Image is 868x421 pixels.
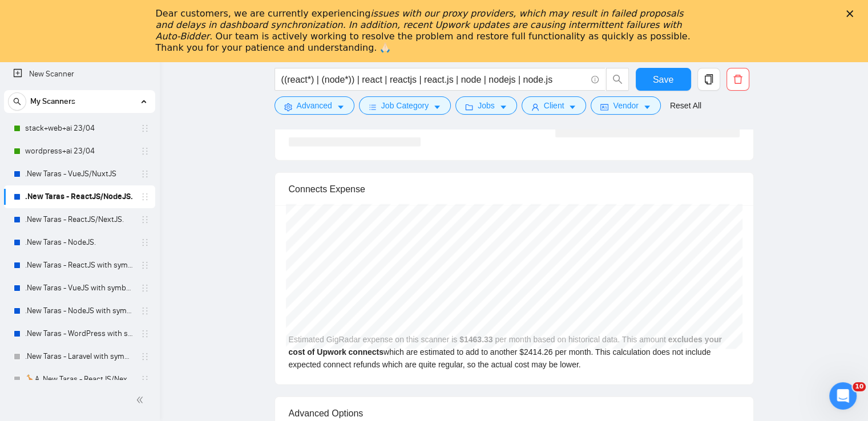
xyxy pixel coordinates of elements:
span: Vendor [613,99,638,112]
span: Client [544,99,564,112]
div: Connects Expense [289,173,740,205]
i: issues with our proxy providers, which may result in failed proposals and delays in dashboard syn... [156,8,684,42]
div: Dear customers, we are currently experiencing . Our team is actively working to resolve the probl... [156,8,695,54]
a: .New Taras - ReactJS with symbols [25,254,134,277]
span: Job Category [381,99,429,112]
span: My Scanners [30,90,75,113]
span: caret-down [568,103,576,111]
span: 10 [853,382,866,391]
a: .New Taras - WordPress with symbols [25,322,134,345]
span: user [531,103,539,111]
span: caret-down [643,103,651,111]
button: search [606,68,629,91]
iframe: Intercom live chat [829,382,857,410]
a: .New Taras - VueJS/NuxtJS [25,163,134,185]
span: holder [140,238,150,247]
a: .New Taras - Laravel with symbols [25,345,134,368]
span: search [9,98,26,106]
span: Jobs [478,99,495,112]
li: New Scanner [4,63,155,86]
span: holder [140,124,150,133]
span: holder [140,147,150,156]
button: delete [726,68,749,91]
span: holder [140,169,150,179]
a: stack+web+ai 23/04 [25,117,134,140]
span: holder [140,329,150,338]
button: search [8,92,26,111]
a: .New Taras - ReactJS/NextJS. [25,208,134,231]
span: holder [140,261,150,270]
span: caret-down [433,103,441,111]
span: copy [698,74,720,84]
input: Search Freelance Jobs... [281,72,586,87]
span: holder [140,192,150,201]
span: Advanced [297,99,332,112]
a: .New Taras - NodeJS. [25,231,134,254]
button: Save [636,68,691,91]
a: .New Taras - VueJS with symbols [25,277,134,299]
span: bars [369,103,377,111]
div: Estimated GigRadar expense on this scanner is per month based on historical data. This amount whi... [275,205,753,384]
button: folderJobscaret-down [455,96,517,115]
a: New Scanner [13,63,146,86]
span: folder [465,103,473,111]
div: Закрыть [846,10,858,17]
span: info-circle [591,76,599,83]
a: .New Taras - NodeJS with symbols [25,299,134,322]
button: barsJob Categorycaret-down [359,96,451,115]
a: Reset All [670,99,701,112]
span: double-left [136,394,147,406]
span: idcard [600,103,608,111]
button: settingAdvancedcaret-down [274,96,354,115]
a: .New Taras - ReactJS/NodeJS. [25,185,134,208]
span: delete [727,74,749,84]
button: copy [697,68,720,91]
button: userClientcaret-down [522,96,587,115]
span: search [607,74,628,84]
a: wordpress+ai 23/04 [25,140,134,163]
a: 🦒A .New Taras - ReactJS/NextJS usual 23/04 [25,368,134,391]
span: holder [140,375,150,384]
span: caret-down [499,103,507,111]
span: Save [653,72,673,87]
span: holder [140,306,150,315]
span: holder [140,284,150,293]
span: setting [284,103,292,111]
span: caret-down [337,103,345,111]
button: idcardVendorcaret-down [591,96,660,115]
span: holder [140,215,150,224]
span: holder [140,352,150,361]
